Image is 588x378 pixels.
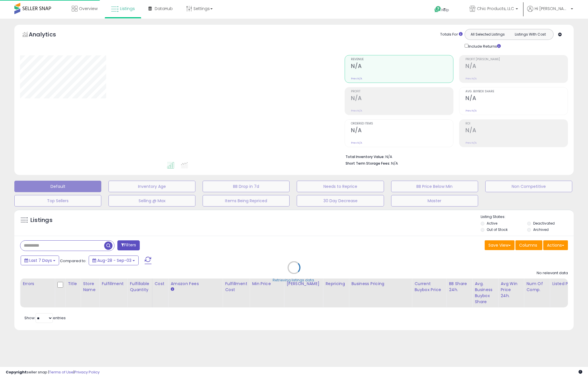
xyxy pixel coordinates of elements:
h2: N/A [465,95,568,103]
span: Hi [PERSON_NAME] [535,6,569,11]
span: Avg. Buybox Share [465,90,568,93]
b: Short Term Storage Fees: [346,161,390,166]
small: Prev: N/A [465,109,477,112]
span: Help [441,7,449,12]
h2: N/A [465,127,568,135]
small: Prev: N/A [351,77,362,80]
div: Include Returns [460,43,508,49]
button: All Selected Listings [466,31,509,38]
span: Chic Products, LLC [477,6,514,11]
small: Prev: N/A [351,141,362,145]
small: Prev: N/A [465,77,477,80]
span: Overview [79,6,98,11]
h2: N/A [351,127,453,135]
span: ROI [465,122,568,125]
button: BB Drop in 7d [203,181,290,192]
a: Help [430,1,460,19]
span: Ordered Items [351,122,453,125]
li: N/A [346,153,564,160]
button: Selling @ Max [108,195,195,206]
button: Needs to Reprice [297,181,384,192]
span: N/A [391,161,398,166]
span: DataHub [155,6,173,11]
button: Listings With Cost [509,31,552,38]
span: Listings [120,6,135,11]
button: Non Competitive [485,181,572,192]
h2: N/A [465,63,568,71]
button: Top Sellers [14,195,101,206]
button: Master [391,195,478,206]
a: Hi [PERSON_NAME] [527,6,573,19]
button: Inventory Age [108,181,195,192]
div: Totals For [440,32,463,37]
div: Retrieving listings data.. [273,278,316,283]
h5: Analytics [29,30,67,40]
button: Items Being Repriced [203,195,290,206]
i: Get Help [434,6,441,13]
button: 30 Day Decrease [297,195,384,206]
small: Prev: N/A [465,141,477,145]
button: BB Price Below Min [391,181,478,192]
small: Prev: N/A [351,109,362,112]
button: Default [14,181,101,192]
span: Revenue [351,58,453,61]
b: Total Inventory Value: [346,154,385,159]
h2: N/A [351,63,453,71]
span: Profit [351,90,453,93]
span: Profit [PERSON_NAME] [465,58,568,61]
h2: N/A [351,95,453,103]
